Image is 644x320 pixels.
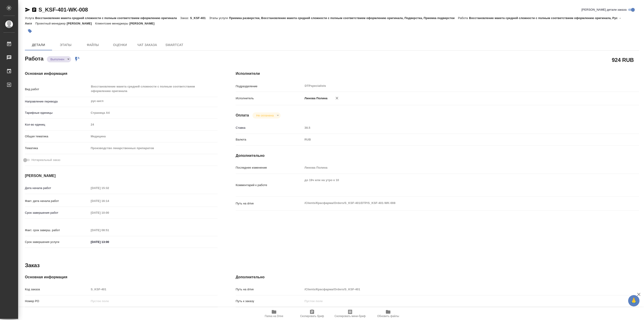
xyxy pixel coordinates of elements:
p: Кол-во единиц [25,122,89,127]
button: 🙏 [628,295,639,306]
p: Срок завершения работ [25,211,89,215]
span: Обновить файлы [377,315,399,318]
div: Медицина [89,133,218,140]
button: Скопировать ссылку [31,7,37,12]
input: Пустое поле [89,185,129,191]
p: Направление перевода [25,99,89,104]
span: Файлы [82,42,104,48]
p: Приемка разверстки, Восстановление макета средней сложности с полным соответствием оформлению ори... [229,16,458,20]
p: Путь на drive [236,201,303,206]
p: Срок завершения услуги [25,240,89,244]
h4: Исполнители [236,71,639,76]
p: Последнее изменение [236,165,303,170]
p: Путь на drive [236,287,303,292]
p: Подразделение [236,84,303,89]
input: Пустое поле [89,298,218,304]
input: Пустое поле [89,286,218,293]
span: Этапы [55,42,77,48]
p: Заказ: [180,16,190,20]
div: Выполнен [252,112,280,119]
div: Производство лекарственных препаратов [89,144,218,152]
p: Тарифные единицы [25,111,89,115]
p: Валюта [236,137,303,142]
input: Пустое поле [89,209,129,216]
h4: Дополнительно [236,274,639,280]
input: Пустое поле [303,298,606,304]
p: Клиентские менеджеры [95,22,130,25]
h4: Дополнительно [236,153,639,158]
h4: Основная информация [25,274,218,280]
p: Дата начала работ [25,186,89,190]
button: Добавить тэг [25,26,35,36]
button: Выполнен [49,57,66,61]
input: Пустое поле [303,124,606,131]
h2: 924 RUB [612,56,634,64]
div: Выполнен [47,56,71,62]
input: Пустое поле [89,121,218,128]
textarea: /Clients/Красфарма/Orders/S_KSF-401/DTP/S_KSF-401-WK-008 [303,199,606,207]
input: Пустое поле [303,164,606,171]
span: Детали [28,42,49,48]
p: Исполнитель [236,96,303,101]
button: Скопировать мини-бриф [331,307,369,320]
span: Скопировать бриф [300,315,324,318]
p: Услуга [25,16,35,20]
p: Восстановление макета средней сложности с полным соответствием оформлению оригинала [35,16,180,20]
span: Нотариальный заказ [31,158,60,162]
span: Папка на Drive [265,315,283,318]
div: Страница А4 [89,109,218,117]
a: S_KSF-401-WK-008 [38,7,88,13]
div: RUB [303,136,606,143]
p: Линова Полина [303,96,328,101]
h2: Заказ [25,262,40,269]
input: Пустое поле [89,198,129,204]
span: SmartCat [163,42,185,48]
h4: Оплата [236,113,249,118]
button: Не оплачена [255,114,275,117]
p: Этапы услуги [209,16,229,20]
p: Факт. срок заверш. работ [25,228,89,233]
p: Номер РО [25,299,89,303]
p: S_KSF-401 [190,16,209,20]
textarea: до 19ч или на утро к 10 [303,176,606,193]
span: Оценки [109,42,131,48]
span: [PERSON_NAME] детали заказа [582,7,627,12]
button: Обновить файлы [369,307,407,320]
h2: Работа [25,54,43,62]
p: Работа [458,16,469,20]
button: Скопировать бриф [293,307,331,320]
input: ✎ Введи что-нибудь [89,239,129,245]
p: Факт. дата начала работ [25,199,89,203]
button: Папка на Drive [255,307,293,320]
p: [PERSON_NAME] [129,22,158,25]
input: Пустое поле [303,286,606,293]
input: Пустое поле [89,227,129,233]
p: Тематика [25,146,89,150]
p: Ставка [236,126,303,130]
button: Удалить исполнителя [332,93,342,103]
span: Скопировать мини-бриф [334,315,365,318]
p: Вид работ [25,87,89,92]
span: Чат заказа [136,42,158,48]
p: Проектный менеджер [35,22,67,25]
p: Код заказа [25,287,89,292]
p: Общая тематика [25,134,89,139]
button: Скопировать ссылку для ЯМессенджера [25,7,30,12]
h4: [PERSON_NAME] [25,173,218,179]
p: [PERSON_NAME] [67,22,95,25]
span: 🙏 [630,296,638,305]
h4: Основная информация [25,71,218,76]
p: Путь к заказу [236,299,303,303]
p: Комментарий к работе [236,183,303,187]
